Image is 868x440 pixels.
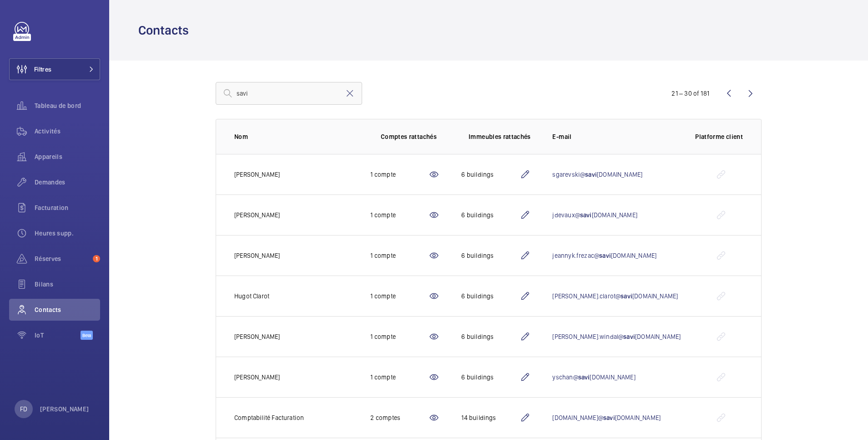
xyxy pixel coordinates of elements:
[234,170,280,179] p: [PERSON_NAME]
[461,251,520,260] div: 6 buildings
[234,210,280,220] p: [PERSON_NAME]
[552,292,678,300] a: [PERSON_NAME].clarot@savi[DOMAIN_NAME]
[603,414,615,421] span: savi
[370,332,429,341] div: 1 compte
[552,171,642,178] a: sgarevski@savi[DOMAIN_NAME]
[461,170,520,179] div: 6 buildings
[381,132,437,141] p: Comptes rattachés
[234,292,269,301] p: Hugot Clarot
[40,404,89,414] p: [PERSON_NAME]
[552,132,681,141] p: E-mail
[34,65,51,74] span: Filtres
[234,332,280,341] p: [PERSON_NAME]
[461,373,520,382] div: 6 buildings
[461,292,520,301] div: 6 buildings
[578,373,590,381] span: savi
[9,58,100,80] button: Filtres
[370,292,429,301] div: 1 compte
[695,132,743,141] p: Platforme client
[35,254,89,263] span: Réserves
[216,82,362,105] input: Recherche par nom, prénom, mail ou client
[35,178,100,187] span: Demandes
[461,332,520,341] div: 6 buildings
[552,414,661,421] a: [DOMAIN_NAME]@savi[DOMAIN_NAME]
[35,101,100,110] span: Tableau de bord
[552,252,656,259] a: jeannyk.frezac@savi[DOMAIN_NAME]
[370,210,429,220] div: 1 compte
[580,211,592,219] span: savi
[370,170,429,179] div: 1 compte
[552,211,637,219] a: jdevaux@savi[DOMAIN_NAME]
[370,413,429,422] div: 2 comptes
[35,152,100,161] span: Appareils
[234,373,280,382] p: [PERSON_NAME]
[370,251,429,260] div: 1 compte
[552,333,681,340] a: [PERSON_NAME].windal@savi[DOMAIN_NAME]
[469,132,531,141] p: Immeubles rattachés
[621,292,632,300] span: savi
[35,305,100,314] span: Contacts
[81,331,93,340] span: Beta
[234,413,304,422] p: Comptabilité Facturation
[35,203,100,212] span: Facturation
[585,171,597,178] span: savi
[20,404,27,414] p: FD
[234,251,280,260] p: [PERSON_NAME]
[35,127,100,136] span: Activités
[93,255,100,262] span: 1
[35,280,100,289] span: Bilans
[35,229,100,238] span: Heures supp.
[35,331,81,340] span: IoT
[461,413,520,422] div: 14 buildings
[671,89,709,98] div: 21 – 30 of 181
[623,333,635,340] span: savi
[234,132,356,141] p: Nom
[552,373,635,381] a: yschan@savi[DOMAIN_NAME]
[461,210,520,220] div: 6 buildings
[599,252,611,259] span: savi
[370,373,429,382] div: 1 compte
[138,22,194,39] h1: Contacts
